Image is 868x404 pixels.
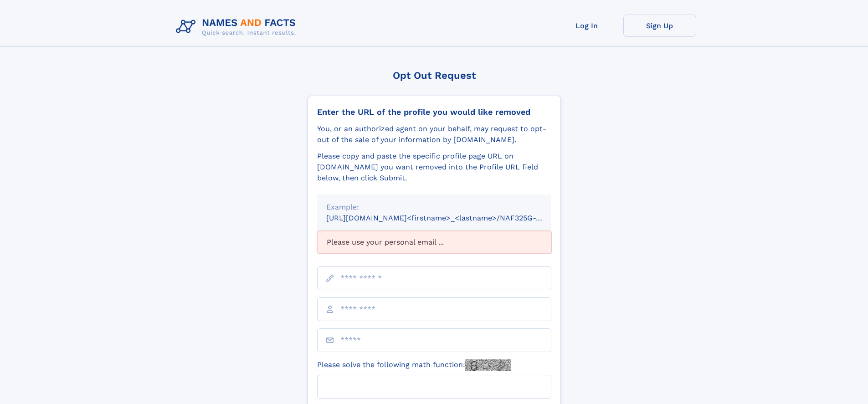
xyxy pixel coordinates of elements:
div: Please copy and paste the specific profile page URL on [DOMAIN_NAME] you want removed into the Pr... [317,151,551,184]
div: Example: [326,202,542,213]
img: Logo Names and Facts [172,15,303,39]
div: Opt Out Request [308,70,561,81]
div: Enter the URL of the profile you would like removed [317,107,551,117]
small: [URL][DOMAIN_NAME]<firstname>_<lastname>/NAF325G-xxxxxxxx [326,214,569,222]
div: Please use your personal email ... [317,231,551,254]
div: You, or an authorized agent on your behalf, may request to opt-out of the sale of your informatio... [317,123,551,145]
a: Sign Up [623,15,696,37]
label: Please solve the following math function: [317,359,511,371]
a: Log In [550,15,623,37]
